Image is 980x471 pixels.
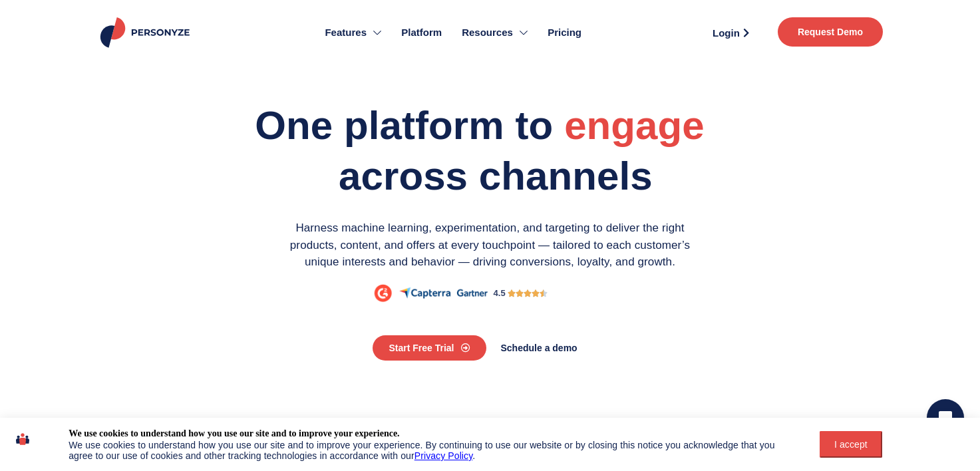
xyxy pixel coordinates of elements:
span: Platform [401,25,442,41]
a: Features [315,7,391,59]
p: Harness machine learning, experimentation, and targeting to deliver the right products, content, ... [274,220,707,271]
a: Platform [391,7,452,59]
div: I accept [828,439,874,450]
i:  [532,287,540,299]
span: across channels [339,154,653,198]
span: Start Free Trial [389,343,454,353]
div: We use cookies to understand how you use our site and to improve your experience. [69,428,399,440]
a: Start Free Trial [373,335,486,361]
i:  [508,287,516,299]
a: Pricing [538,7,591,59]
img: Personyze logo [98,17,196,48]
span: Pricing [548,25,581,41]
i:  [540,287,548,299]
span: Schedule a demo [501,343,577,353]
a: Resources [452,7,538,59]
a: Login [697,23,764,43]
span: Resources [462,25,513,41]
button: I accept [820,431,882,458]
a: Privacy Policy [414,450,473,461]
div: 4.5/5 [508,287,548,299]
i:  [516,287,524,299]
div: 4.5 [494,287,506,300]
span: Features [325,25,367,41]
span: Login [713,28,740,38]
span: Request Demo [798,27,863,37]
span: One platform to [255,103,553,148]
div: We use cookies to understand how you use our site and to improve your experience. By continuing t... [69,440,790,461]
i:  [524,287,532,299]
a: Request Demo [778,17,883,47]
img: icon [16,428,29,450]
